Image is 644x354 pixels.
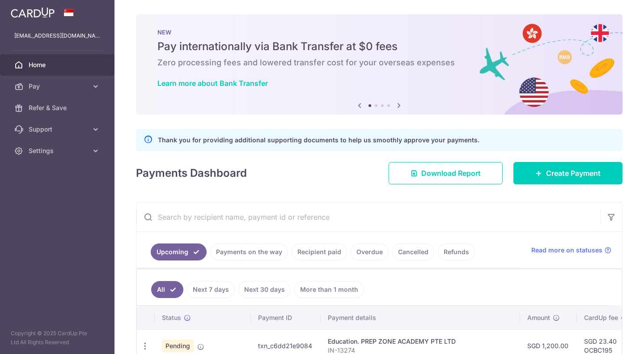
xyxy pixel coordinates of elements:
[531,246,611,255] a: Read more on statuses
[29,146,88,155] span: Settings
[157,57,601,68] h6: Zero processing fees and lowered transfer cost for your overseas expenses
[238,281,291,298] a: Next 30 days
[513,162,623,184] a: Create Payment
[29,125,88,134] span: Support
[389,162,503,184] a: Download Report
[162,313,181,322] span: Status
[29,60,88,69] span: Home
[531,246,602,255] span: Read more on statuses
[527,313,550,322] span: Amount
[136,165,247,181] h4: Payments Dashboard
[14,31,100,40] p: [EMAIL_ADDRESS][DOMAIN_NAME]
[328,337,513,346] div: Education. PREP ZONE ACADEMY PTE LTD
[11,7,55,18] img: CardUp
[136,14,623,115] img: Bank transfer banner
[151,243,207,260] a: Upcoming
[187,281,235,298] a: Next 7 days
[321,306,520,329] th: Payment details
[438,243,475,260] a: Refunds
[157,79,268,88] a: Learn more about Bank Transfer
[136,203,601,231] input: Search by recipient name, payment id or reference
[162,340,194,352] span: Pending
[29,82,88,91] span: Pay
[587,327,635,350] iframe: Opens a widget where you can find more information
[210,243,288,260] a: Payments on the way
[157,29,601,36] p: NEW
[584,313,618,322] span: CardUp fee
[292,243,347,260] a: Recipient paid
[546,168,601,179] span: Create Payment
[421,168,481,179] span: Download Report
[294,281,364,298] a: More than 1 month
[351,243,389,260] a: Overdue
[157,39,601,54] h5: Pay internationally via Bank Transfer at $0 fees
[151,281,183,298] a: All
[29,103,88,112] span: Refer & Save
[251,306,321,329] th: Payment ID
[158,135,479,145] p: Thank you for providing additional supporting documents to help us smoothly approve your payments.
[392,243,434,260] a: Cancelled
